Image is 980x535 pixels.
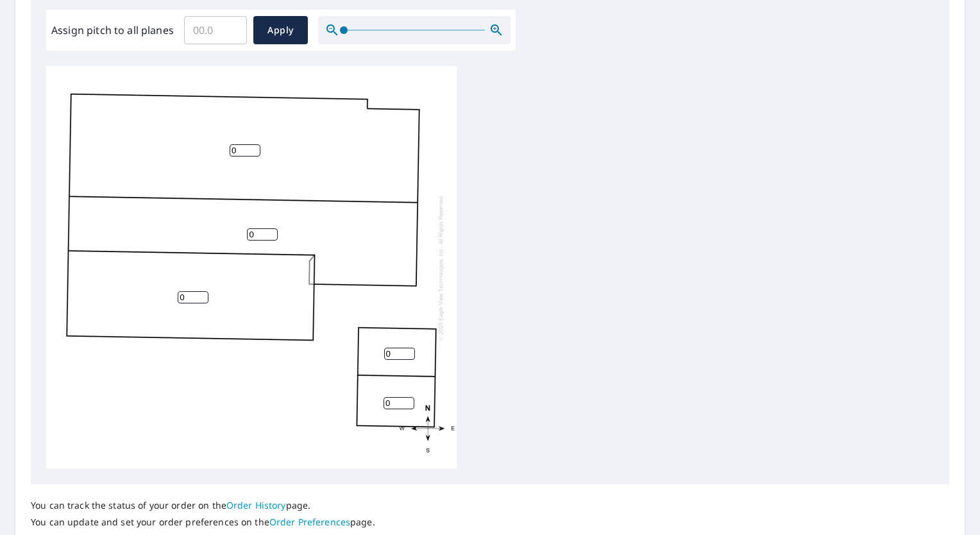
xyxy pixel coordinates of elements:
[31,516,375,528] p: You can update and set your order preferences on the page.
[31,500,375,511] p: You can track the status of your order on the page.
[184,12,247,48] input: 00.0
[264,22,298,38] span: Apply
[51,22,174,38] label: Assign pitch to all planes
[226,499,286,511] a: Order History
[269,516,350,528] a: Order Preferences
[253,16,308,44] button: Apply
